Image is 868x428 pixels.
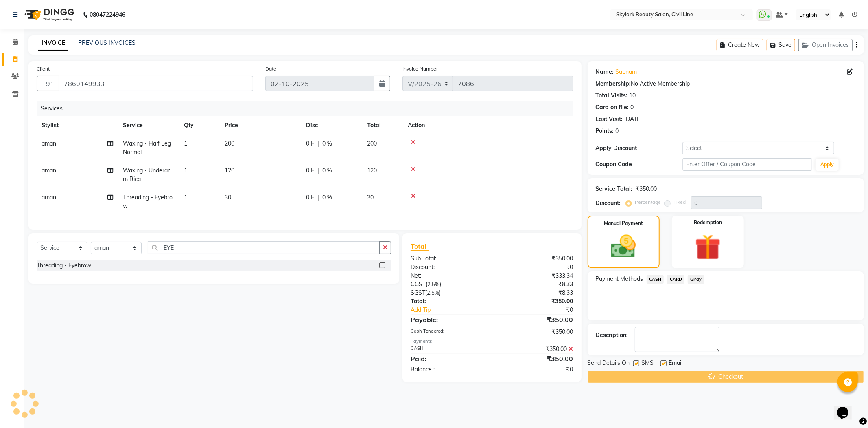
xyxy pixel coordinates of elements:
span: Email [669,359,683,369]
label: Fixed [674,199,686,206]
th: Qty [179,116,220,135]
a: INVOICE [38,36,68,51]
div: CASH [404,345,492,353]
th: Action [403,116,573,135]
div: Membership: [596,79,631,88]
span: GPay [688,275,704,284]
span: Total [411,242,429,251]
th: Stylist [37,116,118,135]
a: Add Tip [404,306,507,314]
th: Disc [301,116,362,135]
input: Search by Name/Mobile/Email/Code [59,76,253,91]
div: ₹350.00 [492,254,579,263]
button: Save [767,39,795,51]
img: _cash.svg [603,232,644,261]
div: Discount: [596,199,621,207]
div: Cash Tendered: [404,328,492,336]
div: ₹8.33 [492,280,579,289]
label: Invoice Number [402,65,438,73]
div: 10 [630,91,636,100]
span: aman [42,194,56,201]
div: Services [37,101,579,116]
div: Description: [596,331,628,340]
span: CARD [667,275,684,284]
span: CGST [411,280,426,288]
b: 08047224946 [90,3,125,26]
div: Points: [596,127,614,135]
div: Net: [404,271,492,280]
span: aman [42,140,56,147]
div: ₹8.33 [492,289,579,297]
span: 30 [367,194,374,201]
div: Payments [411,338,573,345]
div: ₹350.00 [492,328,579,336]
span: Payment Methods [596,275,643,283]
span: | [317,193,319,202]
div: Card on file: [596,103,629,112]
span: 120 [367,167,377,174]
span: 1 [184,167,187,174]
div: Apply Discount [596,144,682,152]
span: Threading - Eyebrow [123,194,173,210]
th: Service [118,116,179,135]
span: Send Details On [588,359,630,369]
span: 120 [225,167,234,174]
div: ₹350.00 [492,315,579,324]
div: Total: [404,297,492,306]
div: ₹350.00 [636,185,657,193]
div: ( ) [404,280,492,289]
span: CASH [647,275,664,284]
th: Price [220,116,301,135]
div: ₹0 [492,263,579,271]
span: 0 % [322,193,332,202]
label: Redemption [694,219,722,226]
span: SMS [642,359,654,369]
span: 200 [225,140,234,147]
div: ₹0 [507,306,579,314]
span: Waxing - Underarm Rica [123,167,170,183]
div: Payable: [404,315,492,324]
span: | [317,166,319,175]
div: No Active Membership [596,79,856,88]
span: 0 F [306,139,314,148]
button: +91 [37,76,59,91]
button: Apply [816,159,839,171]
label: Client [37,65,50,73]
div: ₹350.00 [492,354,579,364]
button: Create New [717,39,763,51]
span: | [317,139,319,148]
div: ( ) [404,289,492,297]
span: 1 [184,194,187,201]
label: Percentage [635,199,661,206]
div: Coupon Code [596,160,682,169]
div: Service Total: [596,185,633,193]
span: 2.5% [427,281,439,287]
div: Threading - Eyebrow [37,261,91,270]
div: ₹350.00 [492,345,579,353]
div: [DATE] [625,115,642,124]
span: 0 % [322,166,332,175]
div: Total Visits: [596,91,628,100]
span: 1 [184,140,187,147]
div: 0 [631,103,634,112]
img: logo [21,3,77,26]
span: 0 % [322,139,332,148]
div: ₹333.34 [492,271,579,280]
a: PREVIOUS INVOICES [78,39,136,46]
iframe: chat widget [834,395,860,420]
span: SGST [411,289,425,296]
div: Name: [596,68,614,76]
div: Last Visit: [596,115,623,124]
span: 30 [225,194,231,201]
span: aman [42,167,56,174]
button: Open Invoices [798,39,853,51]
a: Sabnam [616,68,637,76]
img: _gift.svg [687,231,729,263]
div: Paid: [404,354,492,364]
div: Discount: [404,263,492,271]
label: Manual Payment [604,220,643,227]
div: ₹0 [492,365,579,374]
span: 200 [367,140,377,147]
span: 0 F [306,166,314,175]
div: 0 [616,127,619,135]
